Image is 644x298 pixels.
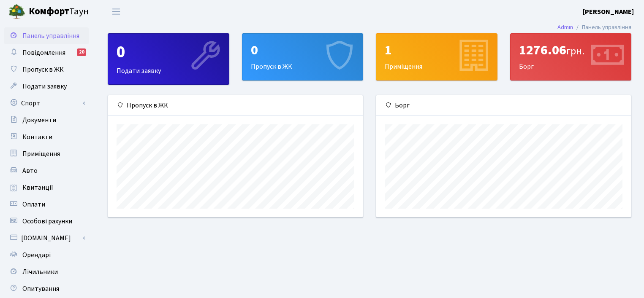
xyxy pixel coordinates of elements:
b: Комфорт [29,5,69,18]
a: Контакти [4,129,89,145]
span: Квитанції [22,183,53,192]
div: Приміщення [376,34,497,80]
span: Авто [22,166,38,175]
span: Повідомлення [22,48,65,57]
span: Орендарі [22,250,51,260]
a: Особові рахунки [4,213,89,230]
div: Борг [511,34,631,80]
li: Панель управління [573,23,631,32]
span: Панель управління [22,31,79,40]
a: Орендарі [4,247,89,263]
a: Спорт [4,95,89,112]
span: грн. [566,44,584,59]
a: Приміщення [4,145,89,162]
button: Переключити навігацію [106,5,127,19]
a: Повідомлення20 [4,44,89,61]
a: [PERSON_NAME] [583,7,634,17]
span: Приміщення [22,149,60,158]
b: [PERSON_NAME] [583,7,634,16]
span: Лічильники [22,267,58,277]
a: Документи [4,112,89,129]
a: [DOMAIN_NAME] [4,230,89,247]
div: 1 [385,42,489,58]
div: Подати заявку [108,34,229,84]
a: Admin [557,23,573,32]
div: Пропуск в ЖК [242,34,363,80]
div: 1276.06 [519,42,623,58]
span: Пропуск в ЖК [22,65,64,74]
a: Оплати [4,196,89,213]
div: 0 [117,42,220,62]
span: Документи [22,115,56,125]
div: Пропуск в ЖК [108,95,363,116]
a: Подати заявку [4,78,89,95]
a: Квитанції [4,179,89,196]
span: Таун [29,5,89,19]
a: 0Подати заявку [108,33,229,85]
span: Оплати [22,200,45,209]
a: Авто [4,162,89,179]
a: Лічильники [4,263,89,280]
span: Контакти [22,132,52,142]
a: Опитування [4,280,89,297]
a: Панель управління [4,27,89,44]
div: 20 [77,48,86,56]
a: 0Пропуск в ЖК [242,33,364,81]
span: Подати заявку [22,82,67,91]
div: Борг [376,95,631,116]
a: Пропуск в ЖК [4,61,89,78]
span: Особові рахунки [22,217,72,226]
nav: breadcrumb [545,19,644,36]
a: 1Приміщення [376,33,497,81]
span: Опитування [22,284,59,293]
div: 0 [251,42,355,58]
img: logo.png [8,3,25,20]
